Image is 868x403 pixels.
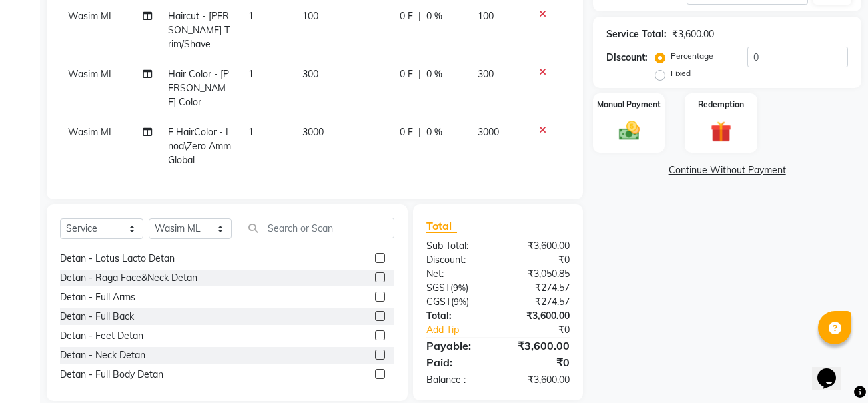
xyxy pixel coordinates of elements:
[416,338,498,354] div: Payable:
[612,119,646,143] img: _cash.svg
[498,338,580,354] div: ₹3,600.00
[478,126,499,138] span: 3000
[168,126,231,166] span: F HairColor - Inoa\Zero Amm Global
[498,295,580,309] div: ₹274.57
[242,218,394,238] input: Search or Scan
[498,253,580,267] div: ₹0
[453,282,466,293] span: 9%
[418,67,421,81] span: |
[248,68,254,80] span: 1
[302,126,324,138] span: 3000
[454,296,466,307] span: 9%
[512,323,580,337] div: ₹0
[68,10,114,22] span: Wasim ML
[416,267,498,281] div: Net:
[498,267,580,281] div: ₹3,050.85
[60,310,134,324] div: Detan - Full Back
[68,126,114,138] span: Wasim ML
[60,252,175,266] div: Detan - Lotus Lacto Detan
[606,27,667,41] div: Service Total:
[418,125,421,139] span: |
[478,68,494,80] span: 300
[498,373,580,387] div: ₹3,600.00
[426,219,457,233] span: Total
[60,290,135,304] div: Detan - Full Arms
[426,282,450,294] span: SGST
[416,253,498,267] div: Discount:
[60,368,163,382] div: Detan - Full Body Detan
[416,281,498,295] div: ( )
[498,281,580,295] div: ₹274.57
[60,329,143,343] div: Detan - Feet Detan
[60,271,197,285] div: Detan - Raga Face&Neck Detan
[416,323,512,337] a: Add Tip
[597,99,661,111] label: Manual Payment
[498,239,580,253] div: ₹3,600.00
[606,51,648,65] div: Discount:
[60,348,145,362] div: Detan - Neck Detan
[698,99,744,111] label: Redemption
[416,373,498,387] div: Balance :
[400,9,413,23] span: 0 F
[498,309,580,323] div: ₹3,600.00
[168,68,229,108] span: Hair Color - [PERSON_NAME] Color
[426,296,451,308] span: CGST
[68,68,114,80] span: Wasim ML
[498,354,580,370] div: ₹0
[248,126,254,138] span: 1
[416,309,498,323] div: Total:
[302,10,318,22] span: 100
[426,67,442,81] span: 0 %
[400,67,413,81] span: 0 F
[671,50,713,62] label: Percentage
[671,67,691,79] label: Fixed
[672,27,714,41] div: ₹3,600.00
[812,350,855,390] iframe: chat widget
[416,239,498,253] div: Sub Total:
[704,119,738,145] img: _gift.svg
[168,10,230,50] span: Haircut - [PERSON_NAME] Trim/Shave
[248,10,254,22] span: 1
[426,125,442,139] span: 0 %
[418,9,421,23] span: |
[426,9,442,23] span: 0 %
[416,354,498,370] div: Paid:
[416,295,498,309] div: ( )
[302,68,318,80] span: 300
[596,163,859,177] a: Continue Without Payment
[400,125,413,139] span: 0 F
[478,10,494,22] span: 100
